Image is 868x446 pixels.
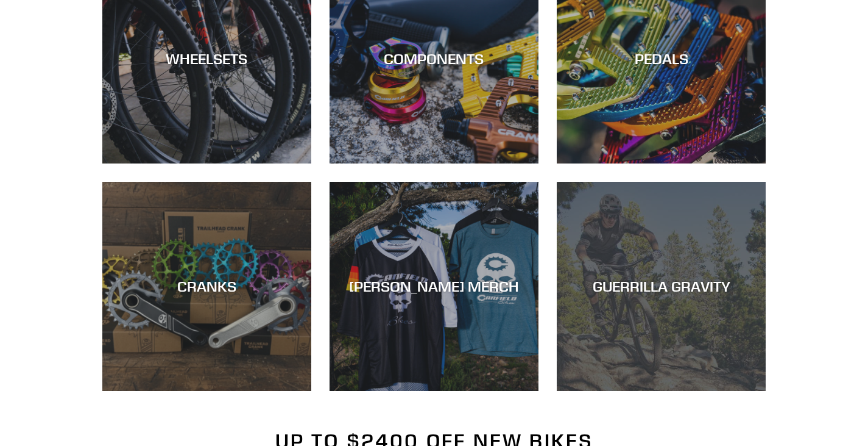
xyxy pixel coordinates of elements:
a: CRANKS [102,182,311,391]
div: WHEELSETS [102,50,311,68]
a: [PERSON_NAME] MERCH [330,182,538,391]
div: GUERRILLA GRAVITY [557,278,766,295]
div: COMPONENTS [330,50,538,68]
div: [PERSON_NAME] MERCH [330,278,538,295]
a: GUERRILLA GRAVITY [557,182,766,391]
div: PEDALS [557,50,766,68]
div: CRANKS [102,278,311,295]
